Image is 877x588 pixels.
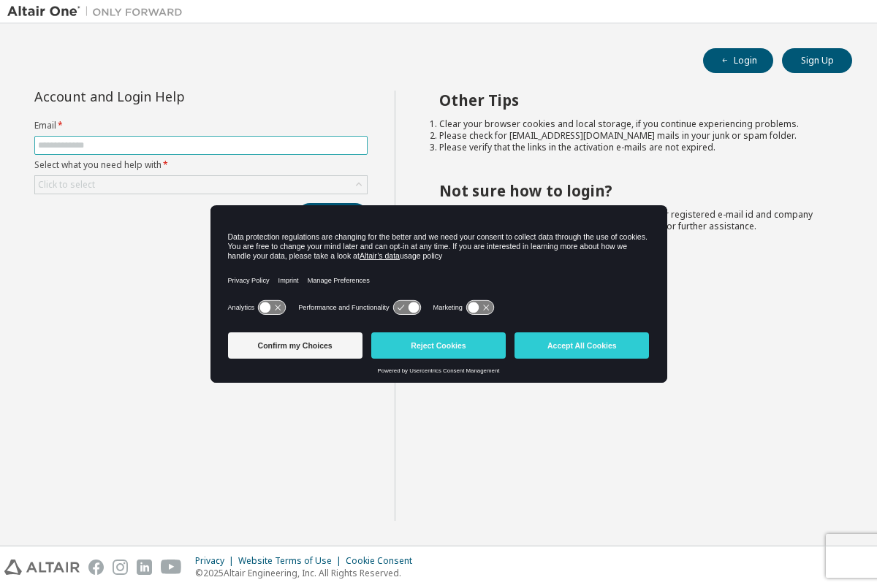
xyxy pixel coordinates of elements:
img: linkedin.svg [137,560,152,575]
button: Submit [297,203,368,228]
div: Website Terms of Use [238,555,346,567]
img: Altair One [7,4,190,19]
button: Sign Up [782,48,852,73]
h2: Other Tips [439,91,827,110]
div: Click to select [35,176,367,194]
div: Click to select [38,179,95,191]
label: Select what you need help with [34,159,368,171]
label: Email [34,120,368,131]
img: instagram.svg [113,560,128,575]
span: with a brief description of the problem, your registered e-mail id and company details. Our suppo... [439,208,813,232]
div: Cookie Consent [346,555,421,567]
h2: Not sure how to login? [439,181,827,200]
div: Privacy [195,555,238,567]
img: altair_logo.svg [4,560,80,575]
li: Please check for [EMAIL_ADDRESS][DOMAIN_NAME] mails in your junk or spam folder. [439,130,827,142]
div: Account and Login Help [34,91,301,102]
img: facebook.svg [88,560,104,575]
img: youtube.svg [161,560,182,575]
li: Please verify that the links in the activation e-mails are not expired. [439,142,827,153]
p: © 2025 Altair Engineering, Inc. All Rights Reserved. [195,567,421,579]
button: Login [703,48,773,73]
li: Clear your browser cookies and local storage, if you continue experiencing problems. [439,118,827,130]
